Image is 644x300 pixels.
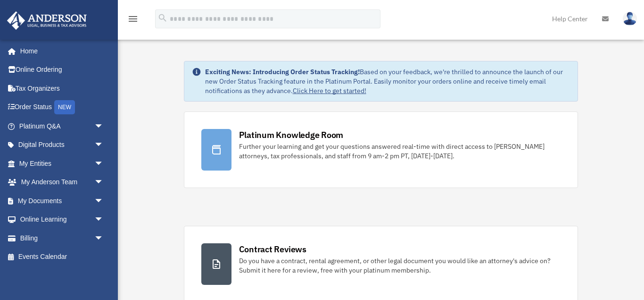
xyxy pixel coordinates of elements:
a: Events Calendar [7,248,118,266]
div: Contract Reviews [239,243,306,255]
i: menu [127,13,139,25]
a: Online Learningarrow_drop_down [7,210,118,229]
div: Platinum Knowledge Room [239,129,344,141]
a: Click Here to get started! [293,86,366,95]
img: Anderson Advisors Platinum Portal [4,11,90,30]
a: Platinum Q&Aarrow_drop_down [7,117,118,136]
span: arrow_drop_down [94,229,113,248]
a: Home [7,42,113,60]
a: Platinum Knowledge Room Further your learning and get your questions answered real-time with dire... [184,111,578,188]
span: arrow_drop_down [94,136,113,155]
a: Order StatusNEW [7,98,118,117]
a: My Documentsarrow_drop_down [7,191,118,210]
a: Billingarrow_drop_down [7,229,118,248]
a: My Anderson Teamarrow_drop_down [7,173,118,192]
span: arrow_drop_down [94,210,113,230]
div: Further your learning and get your questions answered real-time with direct access to [PERSON_NAM... [239,142,561,161]
a: Digital Productsarrow_drop_down [7,136,118,154]
a: Online Ordering [7,60,118,79]
a: menu [127,17,139,25]
span: arrow_drop_down [94,191,113,211]
span: arrow_drop_down [94,154,113,173]
img: User Pic [623,12,637,26]
i: search [157,13,168,23]
span: arrow_drop_down [94,173,113,192]
a: Tax Organizers [7,79,118,98]
strong: Exciting News: Introducing Order Status Tracking! [205,68,360,76]
div: Do you have a contract, rental agreement, or other legal document you would like an attorney's ad... [239,256,561,275]
div: Based on your feedback, we're thrilled to announce the launch of our new Order Status Tracking fe... [205,67,570,95]
div: NEW [54,100,75,114]
a: My Entitiesarrow_drop_down [7,154,118,173]
span: arrow_drop_down [94,117,113,136]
